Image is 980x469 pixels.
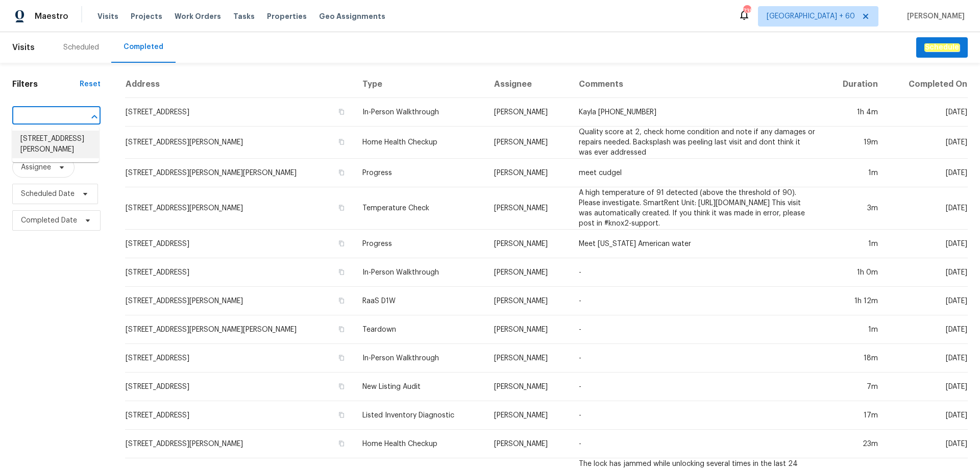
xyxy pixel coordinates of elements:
[571,98,823,127] td: Kayla [PHONE_NUMBER]
[823,287,886,315] td: 1h 12m
[337,137,346,146] button: Copy Address
[233,13,255,20] span: Tasks
[354,344,485,373] td: In-Person Walkthrough
[571,315,823,344] td: -
[743,6,750,16] div: 735
[354,71,485,98] th: Type
[87,110,102,124] button: Close
[337,267,346,277] button: Copy Address
[12,109,72,125] input: Search for an address...
[823,344,886,373] td: 18m
[571,159,823,187] td: meet cudgel
[886,159,968,187] td: [DATE]
[354,430,485,458] td: Home Health Checkup
[886,187,968,230] td: [DATE]
[354,187,485,230] td: Temperature Check
[337,325,346,334] button: Copy Address
[924,43,960,52] em: Schedule
[125,315,354,344] td: [STREET_ADDRESS][PERSON_NAME][PERSON_NAME]
[486,373,571,401] td: [PERSON_NAME]
[354,287,485,315] td: RaaS D1W
[486,401,571,430] td: [PERSON_NAME]
[125,258,354,287] td: [STREET_ADDRESS]
[125,430,354,458] td: [STREET_ADDRESS][PERSON_NAME]
[131,11,162,21] span: Projects
[35,11,68,21] span: Maestro
[486,159,571,187] td: [PERSON_NAME]
[125,159,354,187] td: [STREET_ADDRESS][PERSON_NAME][PERSON_NAME]
[916,37,968,58] button: Schedule
[354,258,485,287] td: In-Person Walkthrough
[124,42,163,52] div: Completed
[337,296,346,305] button: Copy Address
[886,127,968,159] td: [DATE]
[886,315,968,344] td: [DATE]
[903,11,965,21] span: [PERSON_NAME]
[886,230,968,258] td: [DATE]
[886,287,968,315] td: [DATE]
[823,98,886,127] td: 1h 4m
[354,401,485,430] td: Listed Inventory Diagnostic
[97,11,118,21] span: Visits
[823,127,886,159] td: 19m
[823,373,886,401] td: 7m
[21,189,75,199] span: Scheduled Date
[125,187,354,230] td: [STREET_ADDRESS][PERSON_NAME]
[486,287,571,315] td: [PERSON_NAME]
[823,159,886,187] td: 1m
[337,239,346,248] button: Copy Address
[486,187,571,230] td: [PERSON_NAME]
[571,373,823,401] td: -
[823,71,886,98] th: Duration
[354,315,485,344] td: Teardown
[12,79,80,89] h1: Filters
[354,98,485,127] td: In-Person Walkthrough
[823,430,886,458] td: 23m
[125,373,354,401] td: [STREET_ADDRESS]
[571,187,823,230] td: A high temperature of 91 detected (above the threshold of 90). Please investigate. SmartRent Unit...
[21,215,77,226] span: Completed Date
[354,230,485,258] td: Progress
[886,401,968,430] td: [DATE]
[337,439,346,448] button: Copy Address
[823,401,886,430] td: 17m
[319,11,385,21] span: Geo Assignments
[125,401,354,430] td: [STREET_ADDRESS]
[823,258,886,287] td: 1h 0m
[767,11,855,21] span: [GEOGRAPHIC_DATA] + 60
[823,230,886,258] td: 1m
[486,98,571,127] td: [PERSON_NAME]
[486,344,571,373] td: [PERSON_NAME]
[571,71,823,98] th: Comments
[125,287,354,315] td: [STREET_ADDRESS][PERSON_NAME]
[354,373,485,401] td: New Listing Audit
[886,344,968,373] td: [DATE]
[486,258,571,287] td: [PERSON_NAME]
[571,401,823,430] td: -
[486,127,571,159] td: [PERSON_NAME]
[125,344,354,373] td: [STREET_ADDRESS]
[12,131,99,158] li: [STREET_ADDRESS][PERSON_NAME]
[125,98,354,127] td: [STREET_ADDRESS]
[886,430,968,458] td: [DATE]
[823,187,886,230] td: 3m
[125,71,354,98] th: Address
[337,203,346,212] button: Copy Address
[486,230,571,258] td: [PERSON_NAME]
[571,258,823,287] td: -
[571,230,823,258] td: Meet [US_STATE] American water
[63,42,99,53] div: Scheduled
[337,382,346,391] button: Copy Address
[337,107,346,116] button: Copy Address
[571,287,823,315] td: -
[21,162,51,172] span: Assignee
[125,230,354,258] td: [STREET_ADDRESS]
[125,127,354,159] td: [STREET_ADDRESS][PERSON_NAME]
[886,98,968,127] td: [DATE]
[337,410,346,419] button: Copy Address
[175,11,221,21] span: Work Orders
[12,36,35,59] span: Visits
[337,353,346,362] button: Copy Address
[354,127,485,159] td: Home Health Checkup
[486,315,571,344] td: [PERSON_NAME]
